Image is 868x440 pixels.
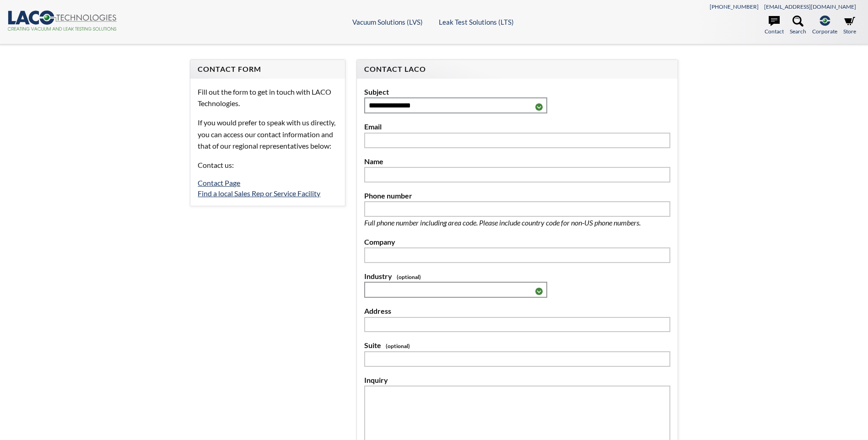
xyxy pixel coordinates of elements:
a: Find a local Sales Rep or Service Facility [198,189,320,198]
label: Phone number [364,190,670,202]
label: Company [364,236,670,248]
p: Fill out the form to get in touch with LACO Technologies. [198,86,337,109]
span: Corporate [812,27,837,36]
a: Contact [765,16,784,36]
label: Email [364,121,670,133]
a: Store [843,16,856,36]
a: Vacuum Solutions (LVS) [352,18,423,26]
label: Inquiry [364,374,670,386]
a: [PHONE_NUMBER] [710,3,759,10]
a: Contact Page [198,178,240,187]
label: Subject [364,86,670,98]
p: Contact us: [198,159,337,171]
label: Name [364,156,670,167]
label: Suite [364,339,670,351]
a: Search [790,16,806,36]
h4: Contact LACO [364,64,670,74]
a: [EMAIL_ADDRESS][DOMAIN_NAME] [764,3,856,10]
p: If you would prefer to speak with us directly, you can access our contact information and that of... [198,117,337,152]
a: Leak Test Solutions (LTS) [439,18,514,26]
label: Industry [364,270,670,282]
p: Full phone number including area code. Please include country code for non-US phone numbers. [364,217,670,229]
label: Address [364,305,670,317]
h4: Contact Form [198,64,337,74]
